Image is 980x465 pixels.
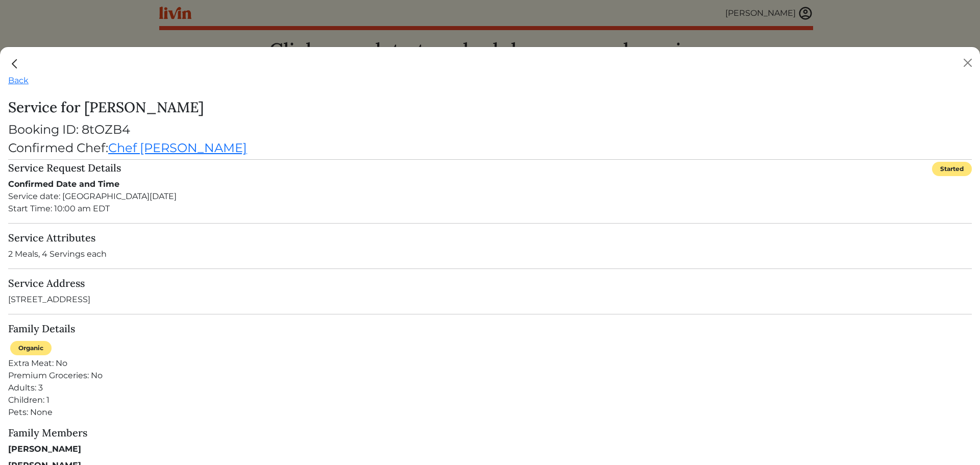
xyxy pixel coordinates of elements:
h5: Service Attributes [8,232,972,244]
div: Confirmed Chef: [8,139,972,157]
strong: Confirmed Date and Time [8,179,119,189]
strong: [PERSON_NAME] [8,444,81,454]
p: 2 Meals, 4 Servings each [8,248,972,260]
div: Extra Meat: No [8,357,972,370]
button: Close [960,55,976,71]
h5: Family Details [8,323,972,335]
img: back_caret-0738dc900bf9763b5e5a40894073b948e17d9601fd527fca9689b06ce300169f.svg [8,57,21,70]
div: Organic [10,341,52,355]
div: Booking ID: 8tOZB4 [8,120,972,139]
h5: Family Members [8,427,972,439]
div: Service date: [GEOGRAPHIC_DATA][DATE] Start Time: 10:00 am EDT [8,190,972,215]
a: Back [8,76,29,85]
div: Started [932,162,972,176]
h5: Service Address [8,277,972,289]
h5: Service Request Details [8,162,121,174]
h3: Service for [PERSON_NAME] [8,99,972,116]
div: Adults: 3 Children: 1 Pets: None [8,382,972,419]
a: Close [8,56,21,69]
div: Premium Groceries: No [8,370,972,382]
a: Chef [PERSON_NAME] [108,140,247,155]
div: [STREET_ADDRESS] [8,277,972,306]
